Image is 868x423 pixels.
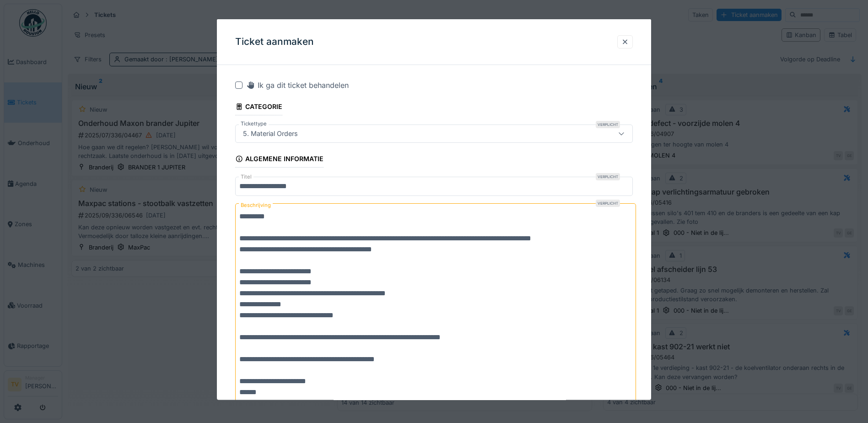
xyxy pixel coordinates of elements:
[246,80,349,91] div: Ik ga dit ticket behandelen
[239,120,269,128] label: Tickettype
[235,100,282,115] div: Categorie
[235,36,314,48] h3: Ticket aanmaken
[596,173,620,180] div: Verplicht
[239,129,302,139] div: 5. Material Orders
[239,200,273,211] label: Beschrijving
[596,121,620,128] div: Verplicht
[235,152,323,168] div: Algemene informatie
[596,200,620,207] div: Verplicht
[239,173,253,181] label: Titel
